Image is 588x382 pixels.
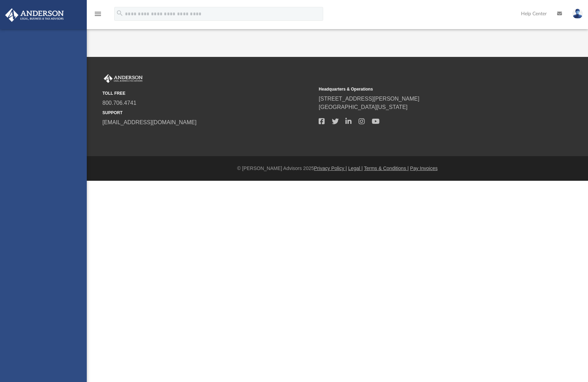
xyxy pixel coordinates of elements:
[102,119,196,125] a: [EMAIL_ADDRESS][DOMAIN_NAME]
[102,90,314,96] small: TOLL FREE
[319,96,419,102] a: [STREET_ADDRESS][PERSON_NAME]
[319,86,530,92] small: Headquarters & Operations
[314,165,347,171] a: Privacy Policy |
[87,165,588,172] div: © [PERSON_NAME] Advisors 2025
[3,8,66,22] img: Anderson Advisors Platinum Portal
[94,13,102,18] a: menu
[102,74,144,83] img: Anderson Advisors Platinum Portal
[364,165,409,171] a: Terms & Conditions |
[410,165,437,171] a: Pay Invoices
[102,110,314,116] small: SUPPORT
[116,9,124,17] i: search
[348,165,363,171] a: Legal |
[319,104,408,110] a: [GEOGRAPHIC_DATA][US_STATE]
[94,10,102,18] i: menu
[102,100,136,106] a: 800.706.4741
[572,9,583,19] img: User Pic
